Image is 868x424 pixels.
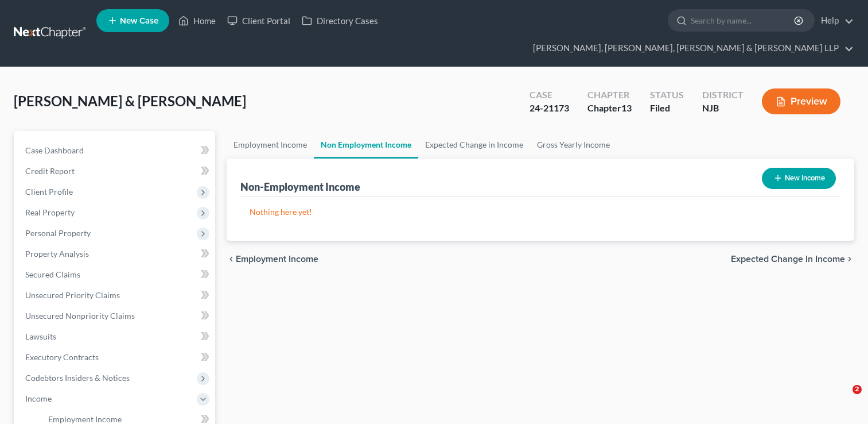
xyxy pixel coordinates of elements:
[16,264,215,285] a: Secured Claims
[14,92,246,109] span: [PERSON_NAME] & [PERSON_NAME]
[221,10,296,31] a: Client Portal
[530,131,617,159] a: Gross Yearly Income
[853,385,862,394] span: 2
[25,290,120,300] span: Unsecured Priority Claims
[25,311,135,321] span: Unsecured Nonpriority Claims
[762,88,840,114] button: Preview
[25,249,89,259] span: Property Analysis
[16,306,215,326] a: Unsecured Nonpriority Claims
[702,102,744,115] div: NJB
[530,102,569,115] div: 24-21173
[48,414,122,424] span: Employment Income
[845,255,854,264] i: chevron_right
[530,88,569,102] div: Case
[650,102,684,115] div: Filed
[314,131,418,159] a: Non Employment Income
[25,394,52,403] span: Income
[691,10,796,31] input: Search by name...
[25,352,99,362] span: Executory Contracts
[250,206,831,218] p: Nothing here yet!
[25,228,91,238] span: Personal Property
[227,131,314,159] a: Employment Income
[702,88,744,102] div: District
[296,10,384,31] a: Directory Cases
[621,102,632,113] span: 13
[527,38,854,59] a: [PERSON_NAME], [PERSON_NAME], [PERSON_NAME] & [PERSON_NAME] LLP
[587,88,632,102] div: Chapter
[25,373,130,383] span: Codebtors Insiders & Notices
[829,385,857,413] iframe: Intercom live chat
[236,255,318,264] span: Employment Income
[731,255,854,264] button: Expected Change in Income chevron_right
[25,187,73,196] span: Client Profile
[25,166,75,176] span: Credit Report
[120,17,158,25] span: New Case
[16,161,215,182] a: Credit Report
[227,255,318,264] button: chevron_left Employment Income
[25,269,80,279] span: Secured Claims
[173,10,221,31] a: Home
[418,131,530,159] a: Expected Change in Income
[16,285,215,306] a: Unsecured Priority Claims
[16,140,215,161] a: Case Dashboard
[25,207,75,217] span: Real Property
[587,102,632,115] div: Chapter
[815,10,854,31] a: Help
[16,326,215,347] a: Lawsuits
[16,347,215,368] a: Executory Contracts
[25,145,84,155] span: Case Dashboard
[762,168,836,189] button: New Income
[25,332,56,341] span: Lawsuits
[650,88,684,102] div: Status
[731,255,845,264] span: Expected Change in Income
[240,180,360,194] div: Non-Employment Income
[227,255,236,264] i: chevron_left
[16,244,215,264] a: Property Analysis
